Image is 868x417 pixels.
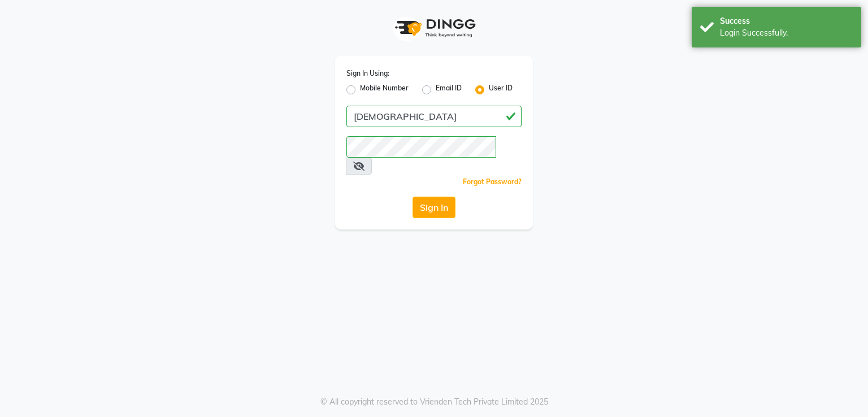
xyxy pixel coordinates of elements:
[463,177,522,186] a: Forgot Password?
[360,83,409,97] label: Mobile Number
[346,68,389,79] label: Sign In Using:
[720,27,853,39] div: Login Successfully.
[436,83,462,97] label: Email ID
[413,197,455,218] button: Sign In
[346,106,522,127] input: Username
[389,11,479,45] img: logo1.svg
[720,15,853,27] div: Success
[489,83,513,97] label: User ID
[346,136,496,158] input: Username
